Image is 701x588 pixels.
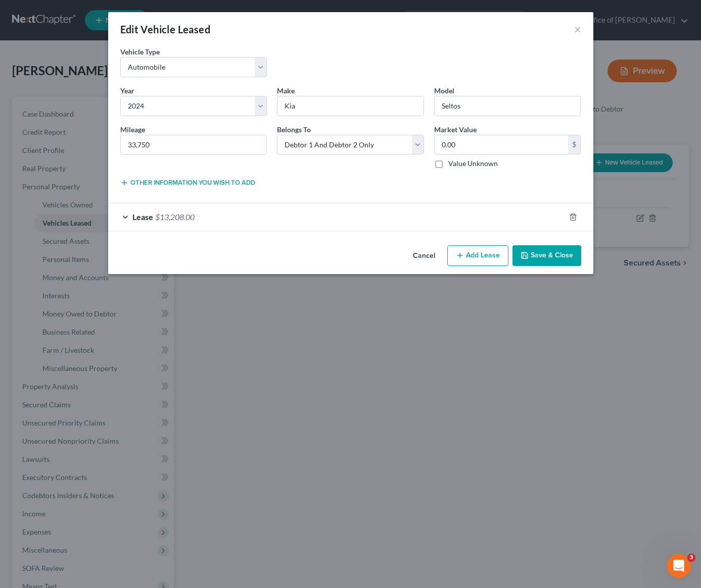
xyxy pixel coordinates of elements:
[574,23,581,35] button: ×
[277,96,424,116] input: ex. Nissan
[155,212,195,222] span: $13,208.00
[434,124,477,135] label: Market Value
[435,135,569,154] input: 0.00
[447,245,508,266] button: Add Lease
[120,86,134,95] span: Year
[120,179,255,187] button: Other information you wish to add
[405,246,443,266] button: Cancel
[435,96,581,116] input: ex. Altima
[434,86,454,95] span: Model
[120,22,211,36] div: Edit Vehicle Leased
[120,124,145,135] label: Mileage
[448,158,498,169] label: Value Unknown
[132,212,153,222] span: Lease
[667,554,691,578] iframe: Intercom live chat
[568,135,580,154] div: $
[277,86,295,95] span: Make
[512,245,581,266] button: Save & Close
[120,47,160,56] span: Vehicle Type
[277,125,311,134] span: Belongs To
[121,135,267,154] input: --
[687,554,695,562] span: 3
